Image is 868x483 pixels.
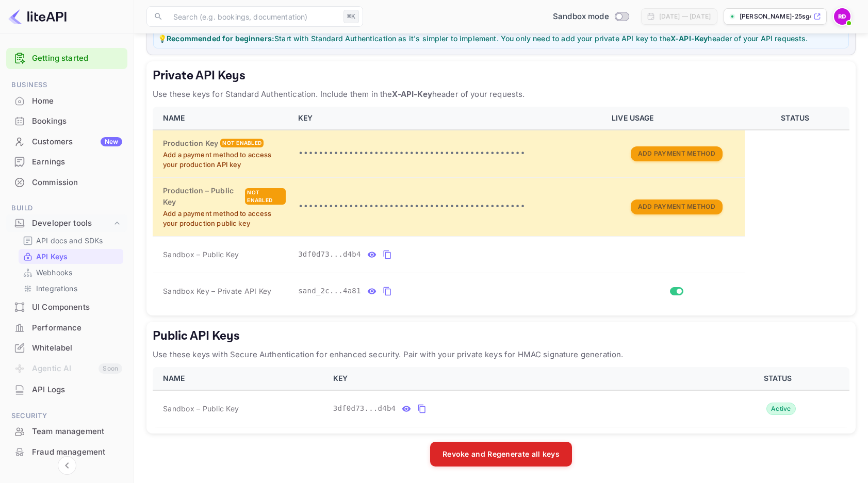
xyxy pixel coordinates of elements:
span: Sandbox – Public Key [163,249,239,260]
strong: X-API-Key [670,34,708,43]
a: Team management [6,422,127,441]
div: Fraud management [6,442,127,462]
div: Earnings [32,156,122,168]
div: UI Components [6,297,127,318]
th: STATUS [745,107,849,130]
a: Commission [6,173,127,192]
table: private api keys table [153,107,849,309]
span: sand_2c...4a81 [298,286,361,296]
div: Team management [6,422,127,442]
a: API Keys [23,251,119,262]
div: Team management [32,426,122,438]
div: Home [6,91,127,111]
strong: Recommended for beginners: [167,34,274,43]
button: Add Payment Method [631,146,723,161]
div: ⌘K [343,10,359,23]
p: Integrations [36,283,77,294]
a: UI Components [6,297,127,317]
div: Developer tools [32,218,112,229]
a: API docs and SDKs [23,235,119,246]
h5: Public API Keys [153,328,849,344]
span: Sandbox Key – Private API Key [163,287,271,295]
button: Collapse navigation [58,456,76,475]
th: KEY [292,107,605,130]
th: LIVE USAGE [605,107,745,130]
a: Add Payment Method [631,148,723,157]
div: Home [32,95,122,107]
div: Bookings [32,115,122,127]
th: STATUS [710,367,849,390]
p: Use these keys for Standard Authentication. Include them in the header of your requests. [153,88,849,101]
a: Integrations [23,283,119,294]
p: Use these keys with Secure Authentication for enhanced security. Pair with your private keys for ... [153,348,849,361]
p: ••••••••••••••••••••••••••••••••••••••••••••• [298,201,599,213]
h6: Production – Public Key [163,185,243,208]
div: API Logs [32,384,122,396]
div: Commission [32,177,122,189]
p: API Keys [36,251,68,262]
span: Business [6,79,127,91]
a: Earnings [6,152,127,171]
div: Commission [6,173,127,193]
p: Add a payment method to access your production public key [163,209,286,229]
div: Whitelabel [32,342,122,354]
span: Sandbox – Public Key [163,403,239,414]
span: Build [6,203,127,214]
div: Not enabled [245,188,286,205]
div: API docs and SDKs [19,233,123,248]
th: KEY [327,367,710,390]
div: Fraud management [32,446,122,458]
button: Add Payment Method [631,199,723,214]
a: Add Payment Method [631,202,723,210]
th: NAME [153,107,292,130]
div: Getting started [6,48,127,69]
div: Bookings [6,111,127,131]
div: Earnings [6,152,127,172]
div: [DATE] — [DATE] [659,12,711,21]
a: Performance [6,318,127,337]
p: API docs and SDKs [36,235,103,246]
img: Renan Duarte [834,8,850,25]
a: Getting started [32,53,122,64]
th: NAME [153,367,327,390]
div: Customers [32,136,122,148]
span: 3df0d73...d4b4 [298,249,361,260]
div: Performance [6,318,127,338]
strong: X-API-Key [392,89,432,99]
div: Whitelabel [6,338,127,358]
span: 3df0d73...d4b4 [333,403,396,414]
p: [PERSON_NAME]-25sg4.nui... [740,12,811,21]
img: LiteAPI logo [8,8,67,25]
a: API Logs [6,380,127,399]
div: API Logs [6,380,127,400]
div: Integrations [19,281,123,296]
a: Webhooks [23,267,119,278]
div: UI Components [32,302,122,313]
a: Home [6,91,127,110]
a: Fraud management [6,442,127,461]
div: Active [766,403,796,415]
a: CustomersNew [6,132,127,151]
h6: Production Key [163,138,218,149]
a: Bookings [6,111,127,130]
a: Whitelabel [6,338,127,357]
div: Switch to Production mode [549,11,633,23]
div: Webhooks [19,265,123,280]
span: Sandbox mode [553,11,609,23]
p: 💡 Start with Standard Authentication as it's simpler to implement. You only need to add your priv... [158,33,844,44]
div: Performance [32,322,122,334]
p: ••••••••••••••••••••••••••••••••••••••••••••• [298,147,599,160]
div: New [101,137,122,146]
div: CustomersNew [6,132,127,152]
div: Not enabled [220,139,264,147]
span: Security [6,410,127,422]
button: Revoke and Regenerate all keys [430,442,572,467]
input: Search (e.g. bookings, documentation) [167,6,339,27]
h5: Private API Keys [153,68,849,84]
p: Add a payment method to access your production API key [163,150,286,170]
table: public api keys table [153,367,849,427]
div: API Keys [19,249,123,264]
p: Webhooks [36,267,72,278]
div: Developer tools [6,214,127,232]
